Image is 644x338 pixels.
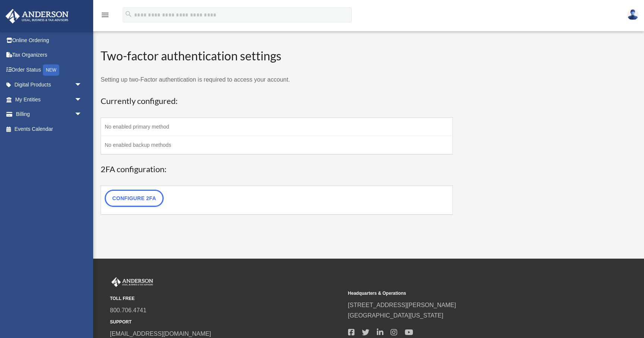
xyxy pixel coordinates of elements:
a: Tax Organizers [5,48,93,63]
small: Headquarters & Operations [348,290,581,297]
span: arrow_drop_down [75,92,89,107]
img: User Pic [627,9,638,20]
a: [STREET_ADDRESS][PERSON_NAME] [348,302,456,308]
div: NEW [43,64,59,76]
a: [EMAIL_ADDRESS][DOMAIN_NAME] [110,331,211,337]
h2: Two-factor authentication settings [101,48,453,64]
span: arrow_drop_down [75,78,89,93]
img: Anderson Advisors Platinum Portal [110,277,155,287]
span: arrow_drop_down [75,107,89,122]
h3: Currently configured: [101,95,453,107]
a: Events Calendar [5,121,93,136]
a: menu [101,13,110,19]
a: Online Ordering [5,33,93,48]
a: Digital Productsarrow_drop_down [5,78,93,92]
td: No enabled backup methods [101,136,453,155]
h3: 2FA configuration: [101,164,453,175]
a: Order StatusNEW [5,62,93,78]
a: Billingarrow_drop_down [5,107,93,122]
td: No enabled primary method [101,118,453,136]
small: TOLL FREE [110,295,343,303]
i: menu [101,10,110,19]
a: 800.706.4741 [110,307,146,313]
a: [GEOGRAPHIC_DATA][US_STATE] [348,312,443,319]
a: Configure 2FA [105,190,164,207]
p: Setting up two-Factor authentication is required to access your account. [101,75,453,85]
small: SUPPORT [110,318,343,326]
img: Anderson Advisors Platinum Portal [3,9,71,23]
a: My Entitiesarrow_drop_down [5,92,93,107]
i: search [124,10,133,18]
